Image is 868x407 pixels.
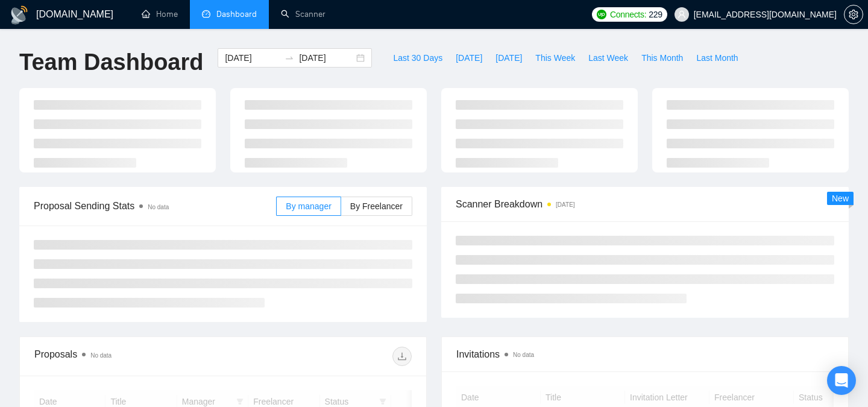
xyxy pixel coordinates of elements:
span: No data [513,352,534,358]
span: Last Month [696,51,738,65]
button: This Week [529,48,582,68]
time: [DATE] [556,201,574,208]
button: Last 30 Days [386,48,449,68]
span: Connects: [610,8,646,21]
span: By manager [286,201,331,211]
span: to [285,53,294,63]
span: Dashboard [216,9,257,19]
span: Scanner Breakdown [456,197,834,212]
span: No data [148,204,169,210]
span: dashboard [202,10,210,18]
button: This Month [635,48,690,68]
span: No data [90,352,112,359]
a: searchScanner [281,9,325,19]
span: This Week [535,51,575,65]
span: 229 [649,8,662,21]
input: End date [299,51,354,65]
button: [DATE] [449,48,489,68]
button: Last Week [582,48,635,68]
div: Proposals [34,347,223,366]
span: By Freelancer [350,201,403,211]
span: Last Week [588,51,628,65]
span: Last 30 Days [393,51,442,65]
a: homeHome [142,9,178,19]
span: This Month [641,51,683,65]
button: [DATE] [489,48,529,68]
span: setting [844,10,863,19]
span: Proposal Sending Stats [34,198,276,213]
span: Invitations [456,347,834,362]
span: New [832,194,849,203]
span: user [678,10,686,19]
input: Start date [225,51,280,65]
button: Last Month [690,48,744,68]
div: Open Intercom Messenger [827,366,856,395]
img: logo [10,5,29,25]
span: swap-right [285,53,294,63]
a: setting [844,10,863,19]
span: [DATE] [456,51,482,65]
button: setting [844,5,863,24]
img: upwork-logo.png [597,10,606,19]
span: [DATE] [495,51,522,65]
h1: Team Dashboard [19,48,203,77]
